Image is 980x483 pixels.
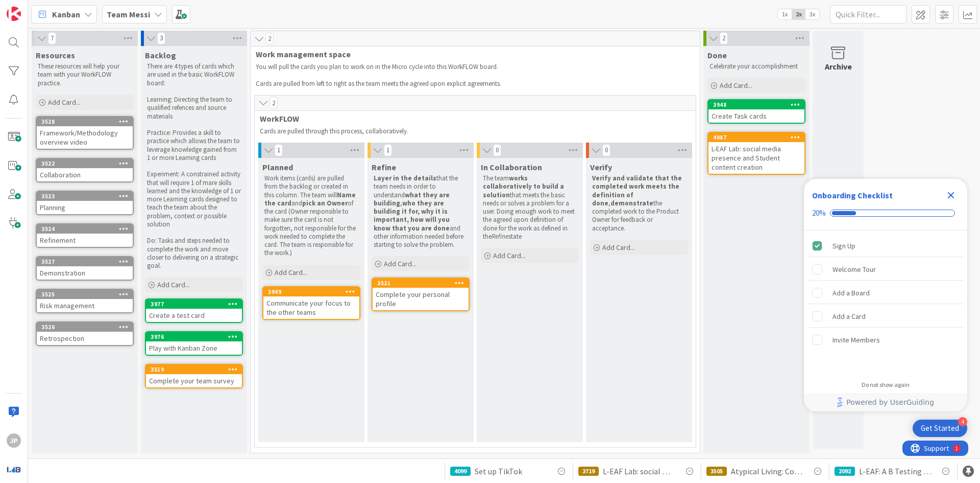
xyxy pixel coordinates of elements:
[835,467,855,476] div: 2092
[846,396,934,408] span: Powered by UserGuiding
[808,258,963,281] div: Welcome Tour is incomplete.
[37,234,133,247] div: Refinement
[256,63,695,71] p: You will pull the cards you plan to work on in the Micro cycle into this WorkFLOW board.
[713,134,804,141] div: 4087
[48,32,56,44] span: 7
[37,224,133,247] div: 3524Refinement
[147,62,241,87] p: There are 4 types of cards which are used in the basic WorkFLOW board:
[859,465,932,477] span: L-EAF: A B Testing marketing messages for selling L-EAF
[260,113,683,124] span: WorkFLOW
[707,50,727,60] span: Done
[862,381,910,389] div: Do not show again
[602,243,635,252] span: Add Card...
[36,321,134,346] a: 3526Retrospection
[268,288,359,295] div: 3949
[36,116,134,150] a: 3528Framework/Methodology overview video
[943,187,959,203] div: Close Checklist
[263,287,359,296] div: 3949
[373,279,469,288] div: 3521
[37,290,133,299] div: 3525
[37,224,133,234] div: 3524
[146,374,242,387] div: Complete your team survey
[808,305,963,328] div: Add a Card is incomplete.
[7,7,21,21] img: Visit kanbanzone.com
[269,97,278,109] span: 2
[256,80,695,88] p: Cards are pulled from left to right as the team meets the agreed upon explicit agreements.
[37,257,133,280] div: 3527Demonstration
[37,117,133,149] div: 3528Framework/Methodology overview video
[808,282,963,304] div: Add a Board is incomplete.
[146,365,242,374] div: 3519
[475,465,522,477] span: Set up TikTok
[275,144,283,156] span: 1
[256,49,687,59] span: Work management space
[708,100,804,123] div: 3948Create Task cards
[592,174,683,208] strong: Verify and validate that the completed work meets the definition of done
[708,109,804,123] div: Create Task cards
[265,33,274,45] span: 2
[805,9,819,19] span: 3x
[145,331,243,356] a: 3976Play with Kanban Zone
[157,32,165,44] span: 3
[264,191,357,208] strong: Name the card
[147,170,241,228] p: Experiment: A constrained activity that will require 1 of mare skills learned and the knowledge o...
[602,144,610,156] span: 0
[147,237,241,270] p: Do: Tasks and steps needed to complete the work and move closer to delivering on a strategic goal.
[48,98,81,107] span: Add Card...
[808,329,963,351] div: Invite Members is incomplete.
[37,323,133,332] div: 3526
[145,364,243,388] a: 3519Complete your team survey
[778,9,792,19] span: 1x
[590,162,612,172] span: Verify
[832,263,876,275] div: Welcome Tour
[37,192,133,201] div: 3523
[41,258,133,265] div: 3527
[804,231,967,374] div: Checklist items
[804,179,967,411] div: Checklist Container
[372,278,470,311] a: 3521Complete your personal profile
[41,160,133,167] div: 3522
[151,366,242,373] div: 3519
[374,191,451,208] strong: what they are building
[37,266,133,280] div: Demonstration
[832,287,870,299] div: Add a Board
[37,126,133,149] div: Framework/Methodology overview video
[720,81,752,90] span: Add Card...
[578,467,599,476] div: 3719
[37,257,133,266] div: 3527
[720,32,728,44] span: 2
[384,144,392,156] span: 1
[36,289,134,313] a: 3525Risk management
[913,420,967,437] div: Open Get Started checklist, remaining modules: 4
[41,291,133,298] div: 3525
[830,5,906,24] input: Quick Filter...
[812,189,893,201] div: Onboarding Checklist
[41,118,133,125] div: 3528
[7,433,21,448] div: JP
[146,365,242,387] div: 3519Complete your team survey
[374,199,451,233] strong: who they are building it for, why it is important, how will you know that you are done
[260,127,691,135] p: Cards are pulled through this process, collaboratively.
[708,100,804,109] div: 3948
[792,9,805,19] span: 2x
[36,191,134,215] a: 3523Planning
[37,201,133,214] div: Planning
[493,144,501,156] span: 0
[157,280,190,289] span: Add Card...
[275,268,307,277] span: Add Card...
[708,133,804,142] div: 4087
[262,162,293,172] span: Planned
[145,298,243,323] a: 3977Create a test card
[809,393,962,411] a: Powered by UserGuiding
[37,323,133,345] div: 3526Retrospection
[146,341,242,355] div: Play with Kanban Zone
[37,332,133,345] div: Retrospection
[707,99,805,124] a: 3948Create Task cards
[147,129,241,162] p: Practice: Provides a skill to practice which allows the team to leverage knowledge gained from 1 ...
[146,300,242,309] div: 3977
[37,168,133,181] div: Collaboration
[263,287,359,319] div: 3949Communicate your focus to the other teams
[146,309,242,322] div: Create a test card
[146,300,242,322] div: 3977Create a test card
[37,192,133,214] div: 3523Planning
